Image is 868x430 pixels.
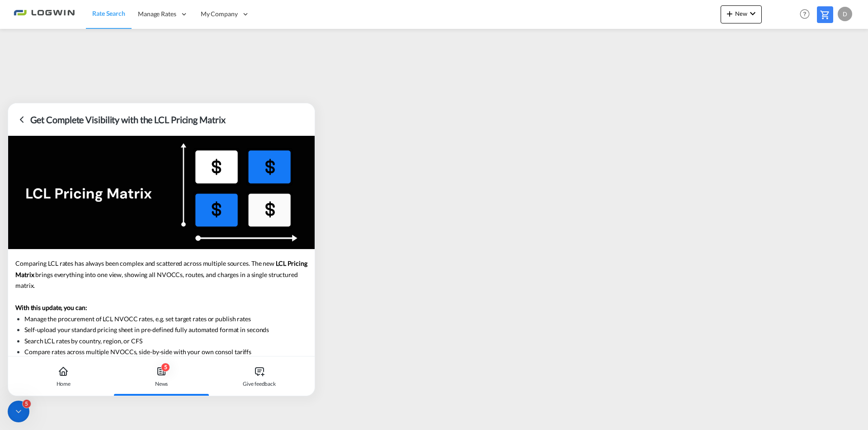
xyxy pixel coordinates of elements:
div: D [838,7,852,21]
span: Help [797,6,812,22]
img: 2761ae10d95411efa20a1f5e0282d2d7.png [14,4,75,24]
span: New [724,10,758,17]
button: icon-plus 400-fgNewicon-chevron-down [721,5,762,23]
span: My Company [201,9,238,18]
md-icon: icon-plus 400-fg [724,8,735,19]
span: Manage Rates [138,9,176,18]
md-icon: icon-chevron-down [747,8,758,19]
div: Help [797,6,817,23]
span: Rate Search [92,9,125,17]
